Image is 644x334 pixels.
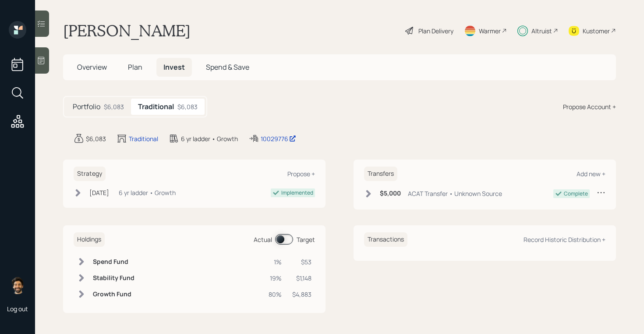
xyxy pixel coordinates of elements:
[86,134,106,143] div: $6,083
[93,291,134,298] h6: Growth Fund
[7,305,28,313] div: Log out
[297,235,315,244] div: Target
[364,232,407,247] h6: Transactions
[269,290,282,299] div: 80%
[292,257,311,266] div: $53
[287,170,315,178] div: Propose +
[281,189,313,197] div: Implemented
[119,188,176,197] div: 6 yr ladder • Growth
[77,62,107,72] span: Overview
[364,167,397,181] h6: Transfers
[73,103,100,111] h5: Portfolio
[408,189,502,198] div: ACAT Transfer • Unknown Source
[524,235,605,244] div: Record Historic Distribution +
[269,257,282,266] div: 1%
[564,190,588,198] div: Complete
[181,134,238,143] div: 6 yr ladder • Growth
[104,102,124,111] div: $6,083
[380,190,401,197] h6: $5,000
[129,134,158,143] div: Traditional
[269,274,282,283] div: 19%
[583,26,610,36] div: Kustomer
[128,62,142,72] span: Plan
[531,26,552,36] div: Altruist
[206,62,249,72] span: Spend & Save
[418,26,453,36] div: Plan Delivery
[292,290,311,299] div: $4,883
[292,274,311,283] div: $1,148
[577,170,605,178] div: Add new +
[177,102,198,111] div: $6,083
[63,21,191,40] h1: [PERSON_NAME]
[9,277,26,294] img: eric-schwartz-headshot.png
[479,26,501,36] div: Warmer
[74,232,105,247] h6: Holdings
[163,62,185,72] span: Invest
[254,235,272,244] div: Actual
[261,134,296,143] div: 10029776
[93,274,134,282] h6: Stability Fund
[93,258,134,266] h6: Spend Fund
[563,102,616,111] div: Propose Account +
[89,188,109,197] div: [DATE]
[138,103,174,111] h5: Traditional
[74,167,106,181] h6: Strategy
